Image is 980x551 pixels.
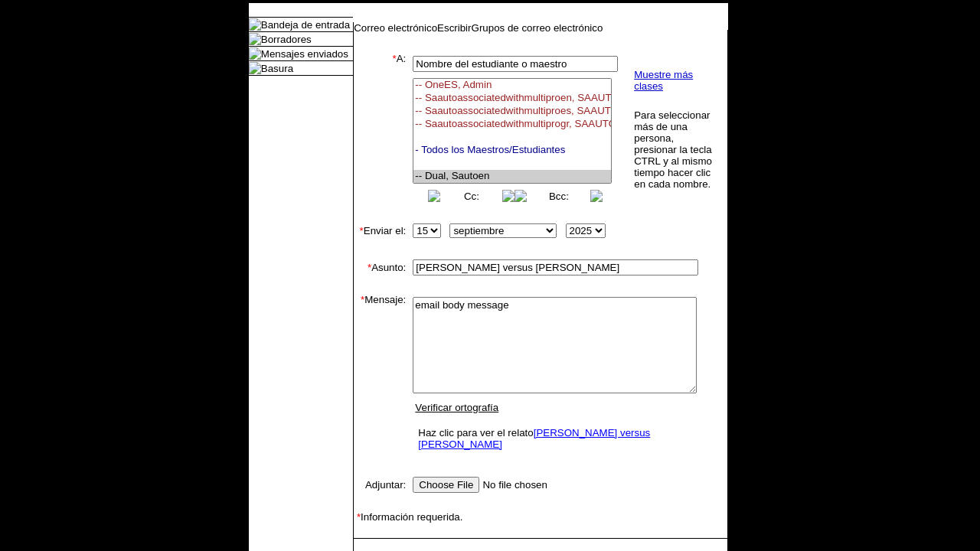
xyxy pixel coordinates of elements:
[414,423,695,454] td: Haz clic para ver el relato
[406,484,407,485] img: spacer.gif
[354,511,727,523] td: Información requerida.
[418,427,650,450] a: [PERSON_NAME] versus [PERSON_NAME]
[354,256,406,279] td: Asunto:
[261,48,348,60] a: Mensajes enviados
[354,294,406,458] td: Mensaje:
[354,279,369,294] img: spacer.gif
[354,205,369,220] img: spacer.gif
[406,230,407,231] img: spacer.gif
[249,47,261,60] img: folder_icon.gif
[261,63,293,74] a: Basura
[633,109,715,191] td: Para seleccionar más de una persona, presionar la tecla CTRL y al mismo tiempo hacer clic en cada...
[502,190,514,202] img: button_right.png
[261,19,350,31] a: Bandeja de entrada
[464,191,479,202] a: Cc:
[549,191,569,202] a: Bcc:
[437,22,471,34] a: Escribir
[514,190,527,202] img: button_left.png
[590,190,603,202] img: button_right.png
[354,523,369,538] img: spacer.gif
[354,539,365,550] img: spacer.gif
[413,105,611,118] option: -- Saautoassociatedwithmultiproes, SAAUTOASSOCIATEDWITHMULTIPROGRAMES
[354,220,406,241] td: Enviar el:
[249,18,261,31] img: folder_icon.gif
[413,118,611,131] option: -- Saautoassociatedwithmultiprogr, SAAUTOASSOCIATEDWITHMULTIPROGRAMCLA
[261,34,312,45] a: Borradores
[406,376,407,377] img: spacer.gif
[406,126,410,133] img: spacer.gif
[634,69,693,92] a: Muestre más clases
[413,92,611,105] option: -- Saautoassociatedwithmultiproen, SAAUTOASSOCIATEDWITHMULTIPROGRAMEN
[354,458,369,474] img: spacer.gif
[354,53,406,205] td: A:
[413,170,611,183] option: -- Dual, Sautoen
[413,79,611,92] option: -- OneES, Admin
[249,62,261,74] img: folder_icon.gif
[354,474,406,496] td: Adjuntar:
[354,241,369,256] img: spacer.gif
[249,33,261,45] img: folder_icon.gif
[415,402,498,413] a: Verificar ortografía
[354,538,354,539] img: spacer.gif
[354,22,437,34] a: Correo electrónico
[354,496,369,511] img: spacer.gif
[428,190,440,202] img: button_left.png
[472,22,603,34] a: Grupos de correo electrónico
[406,267,407,268] img: spacer.gif
[413,144,611,157] option: - Todos los Maestros/Estudiantes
